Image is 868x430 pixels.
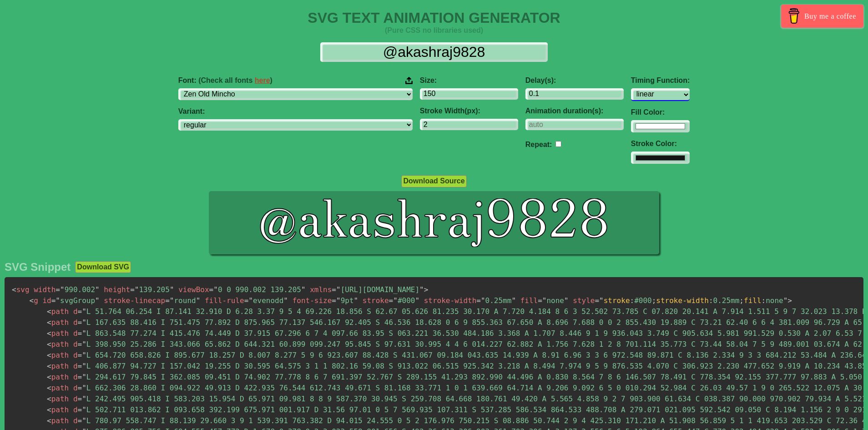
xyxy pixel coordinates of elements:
span: viewBox [178,285,209,294]
label: Stroke Width(px): [420,107,518,115]
span: svg [12,285,30,294]
span: path [47,395,69,403]
span: " [82,416,86,425]
span: fill-rule [205,296,244,305]
span: " [82,307,86,316]
span: < [12,285,16,294]
span: svgGroup [51,296,100,305]
span: " [564,296,569,305]
span: < [47,351,51,359]
span: " [82,395,86,403]
span: height [104,285,130,294]
span: < [47,405,51,414]
span: " [336,285,341,294]
span: " [82,373,86,381]
span: " [354,296,358,305]
span: path [47,351,69,359]
span: " [82,405,86,414]
span: d [73,340,78,349]
span: > [787,296,792,305]
span: d [73,395,78,403]
label: Repeat: [525,141,552,148]
span: id [42,296,51,305]
img: Upload your font [405,76,413,85]
input: 100 [420,88,518,100]
input: 0.1s [525,88,624,100]
span: = [332,285,336,294]
span: style [573,296,595,305]
span: d [73,405,78,414]
button: Download Source [401,175,466,187]
span: (Check all fonts ) [198,76,273,84]
span: " [82,384,86,392]
span: d [73,384,78,392]
span: = [538,296,542,305]
span: g [30,296,38,305]
span: = [78,351,82,359]
span: = [332,296,336,305]
span: " [170,296,174,305]
a: Buy me a coffee [781,5,863,28]
span: fill [744,296,762,305]
span: 0 0 990.002 139.205 [209,285,306,294]
span: = [78,340,82,349]
span: path [47,362,69,370]
span: path [47,405,69,414]
span: fill [520,296,538,305]
span: Font: [178,76,273,85]
label: Delay(s): [525,76,624,85]
label: Stroke Color: [631,140,690,148]
span: xmlns [310,285,332,294]
span: " [511,296,516,305]
label: Animation duration(s): [525,107,624,115]
span: = [244,296,249,305]
span: path [47,329,69,338]
span: " [82,362,86,370]
span: < [47,416,51,425]
span: " [95,296,100,305]
span: < [47,384,51,392]
span: " [82,340,86,349]
input: 2px [420,119,518,130]
span: " [95,285,100,294]
span: < [30,296,34,305]
span: path [47,307,69,316]
span: path [47,416,69,425]
label: Size: [420,76,518,85]
span: = [209,285,214,294]
span: = [78,362,82,370]
span: " [336,296,341,305]
span: < [47,307,51,316]
span: < [47,395,51,403]
input: auto [525,119,624,130]
button: Download SVG [75,261,131,273]
span: " [415,296,419,305]
span: = [78,405,82,414]
span: path [47,384,69,392]
span: 9pt [332,296,358,305]
span: = [165,296,170,305]
label: Variant: [178,107,413,116]
span: > [424,285,429,294]
img: Buy me a coffee [786,8,802,24]
span: d [73,362,78,370]
span: d [73,307,78,316]
span: = [78,318,82,327]
span: " [56,296,60,305]
span: stroke-width [656,296,709,305]
span: d [73,373,78,381]
a: here [255,76,270,84]
span: = [78,395,82,403]
span: d [73,329,78,338]
span: evenodd [244,296,288,305]
span: path [47,373,69,381]
span: = [389,296,394,305]
input: auto [555,141,561,147]
span: < [47,329,51,338]
h2: SVG Snippet [5,261,71,273]
span: " [542,296,547,305]
span: " [82,351,86,359]
span: path [47,318,69,327]
span: #000 [389,296,419,305]
span: font-size [293,296,332,305]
